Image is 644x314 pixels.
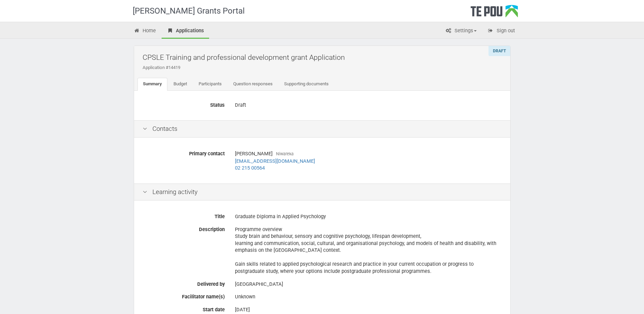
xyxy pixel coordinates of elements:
[279,78,334,91] a: Supporting documents
[143,49,505,65] h2: CPSLE Training and professional development grant Application
[235,165,265,171] a: 02 215 00564
[129,24,161,39] a: Home
[228,78,278,91] a: Question responses
[440,24,482,39] a: Settings
[137,78,167,91] a: Summary
[137,278,230,288] label: Delivered by
[235,158,315,164] a: [EMAIL_ADDRESS][DOMAIN_NAME]
[235,224,502,277] div: Programme overview Study brain and behaviour, sensory and cognitive psychology, lifespan developm...
[137,304,230,313] label: Start date
[235,278,502,290] div: [GEOGRAPHIC_DATA]
[235,211,502,223] div: Graduate Diploma in Applied Psychology
[276,151,294,156] span: Niwareka
[137,99,230,109] label: Status
[489,46,510,56] div: Draft
[168,78,192,91] a: Budget
[193,78,227,91] a: Participants
[235,99,502,111] div: Draft
[137,211,230,220] label: Title
[235,291,502,303] div: Unknown
[162,24,209,39] a: Applications
[471,5,518,22] div: Te Pou Logo
[143,65,505,71] div: Application #14419
[137,224,230,233] label: Description
[134,184,510,201] div: Learning activity
[137,291,230,300] label: Facilitator name(s)
[482,24,520,39] a: Sign out
[137,148,230,157] label: Primary contact
[134,120,510,138] div: Contacts
[235,148,502,174] div: [PERSON_NAME]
